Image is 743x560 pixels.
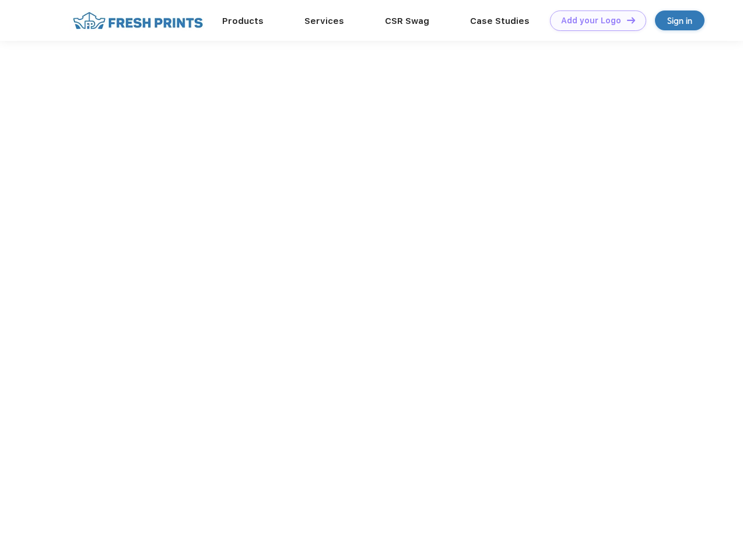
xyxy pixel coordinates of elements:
img: DT [627,17,635,23]
img: fo%20logo%202.webp [69,10,206,31]
a: Products [222,16,264,26]
div: Add your Logo [561,16,621,26]
div: Sign in [667,14,692,27]
a: Sign in [655,10,705,30]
